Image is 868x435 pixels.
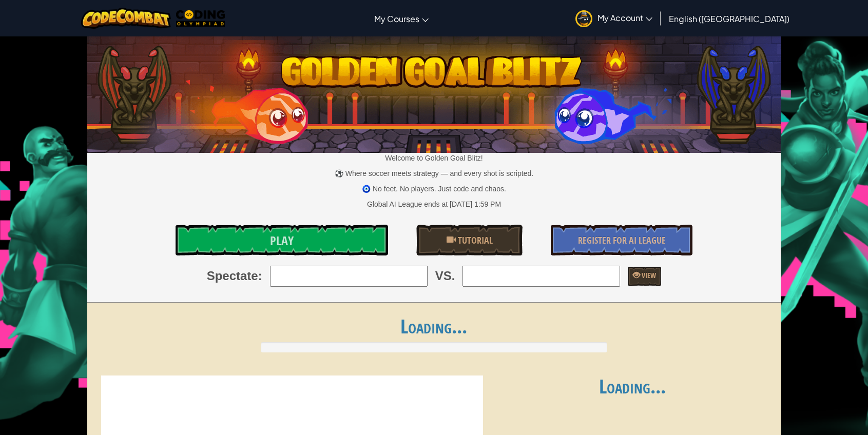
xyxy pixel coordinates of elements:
img: avatar [575,10,592,27]
span: Spectate [207,267,258,285]
p: Welcome to Golden Goal Blitz! [87,153,781,163]
span: View [640,270,656,280]
span: English ([GEOGRAPHIC_DATA]) [669,13,789,24]
a: My Account [570,2,658,34]
span: Register for AI League [578,234,666,247]
a: Register for AI League [551,225,692,255]
a: My Courses [369,5,434,32]
div: Global AI League ends at [DATE] 1:59 PM [367,199,501,209]
a: Tutorial [416,225,523,255]
span: My Account [597,12,652,23]
p: ⚽ Where soccer meets strategy — and every shot is scripted. [87,168,781,179]
span: : [258,267,262,285]
img: MTO Coding Olympiad logo [176,10,225,27]
img: CodeCombat logo [81,8,171,29]
p: 🧿 No feet. No players. Just code and chaos. [87,184,781,194]
span: Tutorial [456,234,493,247]
span: Play [270,232,294,249]
span: My Courses [374,13,419,24]
img: Golden Goal [87,32,781,153]
h1: Loading... [87,315,781,337]
span: VS. [435,267,455,285]
a: English ([GEOGRAPHIC_DATA]) [664,5,795,32]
